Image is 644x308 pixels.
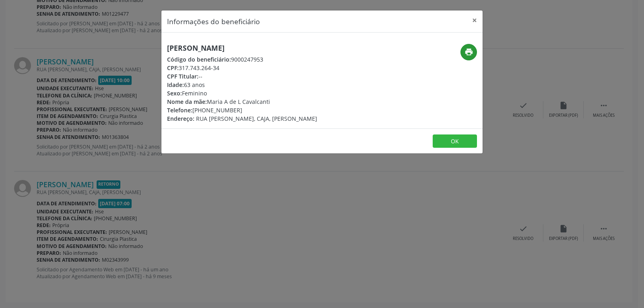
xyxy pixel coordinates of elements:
div: 9000247953 [167,55,317,64]
span: Idade: [167,81,184,89]
div: 317.743.264-34 [167,64,317,72]
button: OK [433,134,477,148]
div: [PHONE_NUMBER] [167,106,317,114]
div: Maria A de L Cavalcanti [167,97,317,106]
h5: Informações do beneficiário [167,16,260,27]
span: Endereço: [167,115,194,122]
span: CPF Titular: [167,72,198,80]
div: Feminino [167,89,317,97]
button: Close [466,10,483,30]
i: print [464,48,473,56]
div: -- [167,72,317,81]
span: Código do beneficiário: [167,56,231,63]
span: Nome da mãe: [167,98,207,105]
button: print [460,44,477,60]
span: CPF: [167,64,179,72]
span: Sexo: [167,89,182,97]
h5: [PERSON_NAME] [167,44,317,52]
span: RUA [PERSON_NAME], CAJA, [PERSON_NAME] [196,115,317,122]
span: Telefone: [167,106,192,114]
div: 63 anos [167,81,317,89]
